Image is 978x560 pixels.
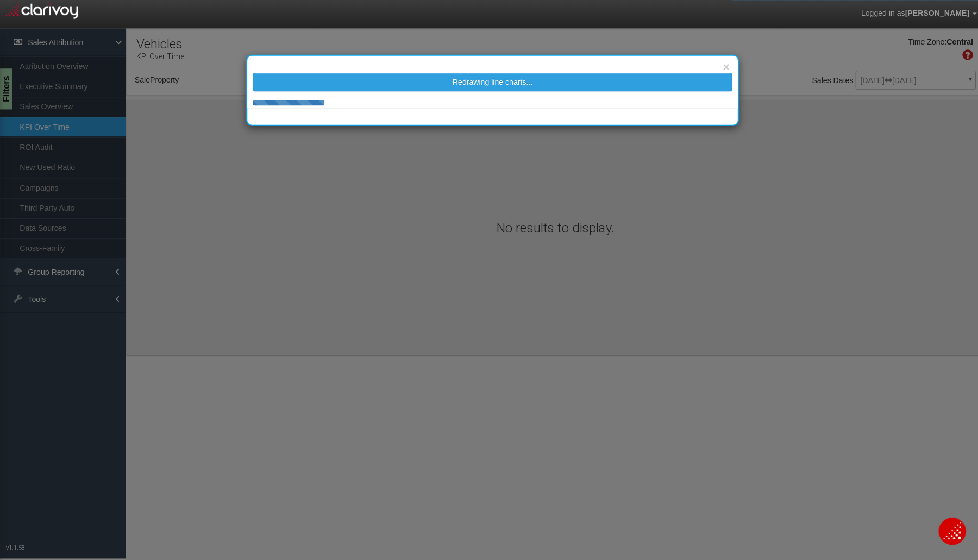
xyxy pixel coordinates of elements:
span: Logged in as [855,9,898,17]
button: × [718,61,724,72]
span: Redrawing line charts... [449,77,529,86]
span: [PERSON_NAME] [899,9,962,17]
button: Redrawing line charts... [251,72,727,91]
a: Logged in as[PERSON_NAME] [847,1,978,27]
